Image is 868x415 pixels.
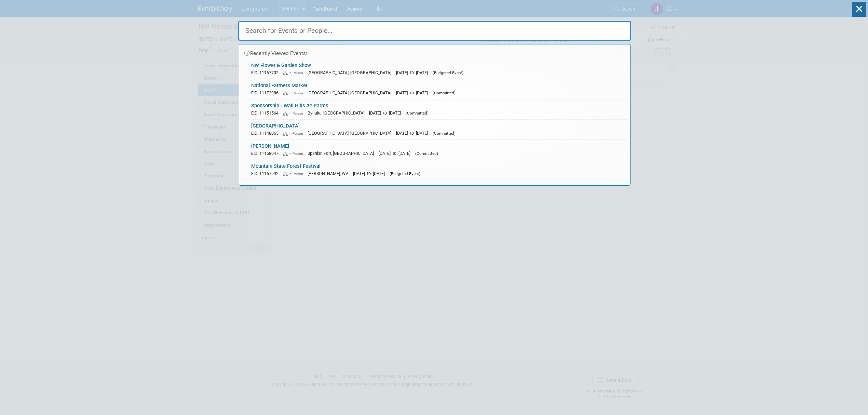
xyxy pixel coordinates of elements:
[251,131,282,136] span: EID: 11148065
[248,59,627,79] a: NW Flower & Garden Show EID: 11167702 In-Person [GEOGRAPHIC_DATA], [GEOGRAPHIC_DATA] [DATE] to [D...
[353,171,388,176] span: [DATE] to [DATE]
[248,79,627,99] a: National Farmers Market EID: 11172986 In-Person [GEOGRAPHIC_DATA], [GEOGRAPHIC_DATA] [DATE] to [D...
[283,111,306,116] span: In-Person
[406,111,429,116] span: (Committed)
[415,151,438,156] span: (Committed)
[390,171,420,176] span: (Budgeted Event)
[379,151,414,156] span: [DATE] to [DATE]
[243,44,627,59] div: Recently Viewed Events:
[308,151,377,156] span: Spanish Fort, [GEOGRAPHIC_DATA]
[238,21,631,41] input: Search for Events or People...
[248,140,627,160] a: [PERSON_NAME] EID: 11168047 In-Person Spanish Fort, [GEOGRAPHIC_DATA] [DATE] to [DATE] (Committed)
[251,70,282,75] span: EID: 11167702
[251,171,282,176] span: EID: 11167992
[283,71,306,75] span: In-Person
[248,120,627,139] a: [GEOGRAPHIC_DATA] EID: 11148065 In-Person [GEOGRAPHIC_DATA], [GEOGRAPHIC_DATA] [DATE] to [DATE] (...
[433,91,456,95] span: (Committed)
[308,131,395,136] span: [GEOGRAPHIC_DATA], [GEOGRAPHIC_DATA]
[396,131,431,136] span: [DATE] to [DATE]
[251,90,282,95] span: EID: 11172986
[433,70,463,75] span: (Budgeted Event)
[251,151,282,156] span: EID: 11168047
[308,90,395,95] span: [GEOGRAPHIC_DATA], [GEOGRAPHIC_DATA]
[251,110,282,116] span: EID: 11151564
[283,91,306,95] span: In-Person
[369,110,404,116] span: [DATE] to [DATE]
[248,160,627,180] a: Mountain State Forest Festival EID: 11167992 In-Person [PERSON_NAME], WV [DATE] to [DATE] (Budget...
[283,131,306,136] span: In-Person
[308,171,352,176] span: [PERSON_NAME], WV
[308,110,368,116] span: Byhalia, [GEOGRAPHIC_DATA]
[283,151,306,156] span: In-Person
[283,172,306,176] span: In-Person
[396,90,431,95] span: [DATE] to [DATE]
[396,70,431,75] span: [DATE] to [DATE]
[308,70,395,75] span: [GEOGRAPHIC_DATA], [GEOGRAPHIC_DATA]
[248,99,627,119] a: Sponsorship - Wall Hills 3G Farms EID: 11151564 In-Person Byhalia, [GEOGRAPHIC_DATA] [DATE] to [D...
[433,131,456,136] span: (Committed)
